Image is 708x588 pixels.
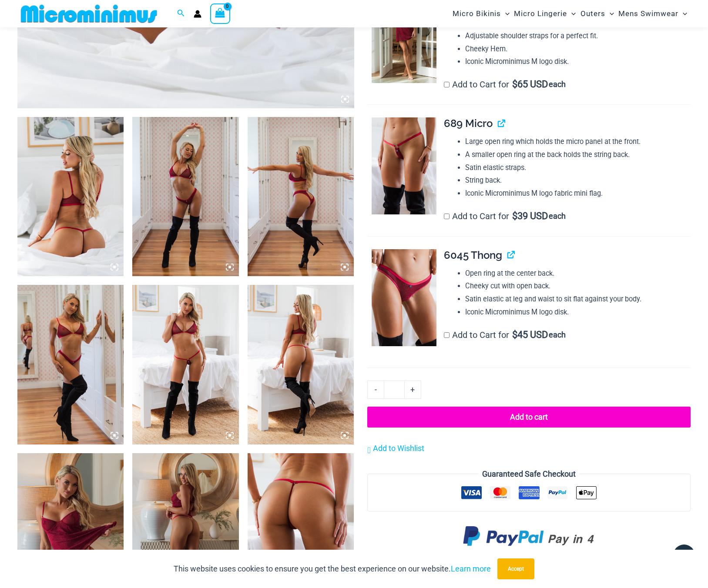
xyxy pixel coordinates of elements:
[444,211,566,221] label: Add to Cart for
[465,55,691,68] li: Iconic Microminimus M logo disk.
[512,210,517,221] span: $
[578,3,616,25] a: OutersMenu ToggleMenu Toggle
[465,30,691,43] li: Adjustable shoulder straps for a perfect fit.
[514,3,567,25] span: Micro Lingerie
[194,10,201,18] a: Account icon link
[465,135,691,148] li: Large open ring which holds the micro panel at the front.
[465,43,691,56] li: Cheeky Hem.
[549,212,566,220] span: each
[17,4,161,23] img: MM SHOP LOGO FLAT
[605,3,614,25] span: Menu Toggle
[248,285,354,444] img: Guilty Pleasures Red 1045 Bra 689 Micro
[465,267,691,280] li: Open ring at the center back.
[512,212,548,220] span: 39 USD
[367,442,424,455] a: Add to Wishlist
[449,1,691,26] nav: Site Navigation
[367,381,384,399] a: -
[465,161,691,174] li: Satin elastic straps.
[444,82,450,87] input: Add to Cart for$65 USD each
[444,330,566,340] label: Add to Cart for
[444,214,450,219] input: Add to Cart for$39 USD each
[17,285,124,444] img: Guilty Pleasures Red 1045 Bra 6045 Thong
[580,3,605,25] span: Outers
[465,174,691,187] li: String back.
[210,3,230,23] a: View Shopping Cart, empty
[373,444,424,453] span: Add to Wishlist
[497,558,534,579] button: Accept
[450,3,512,25] a: Micro BikinisMenu ToggleMenu Toggle
[465,148,691,161] li: A smaller open ring at the back holds the string back.
[444,332,450,338] input: Add to Cart for$45 USD each
[384,381,404,399] input: Product quantity
[372,117,436,214] img: Guilty Pleasures Red 689 Micro
[132,285,238,444] img: Guilty Pleasures Red 1045 Bra 689 Micro
[17,117,124,277] img: Guilty Pleasures Red 1045 Bra 689 Micro
[549,331,566,339] span: each
[444,249,502,261] span: 6045 Thong
[174,562,491,575] p: This website uses cookies to ensure you get the best experience on our website.
[512,3,578,25] a: Micro LingerieMenu ToggleMenu Toggle
[465,187,691,200] li: Iconic Microminimus M logo fabric mini flag.
[132,117,238,277] img: Guilty Pleasures Red 1045 Bra 6045 Thong
[451,564,491,573] a: Learn more
[465,280,691,293] li: Cheeky cut with open back.
[453,3,501,25] span: Micro Bikinis
[367,407,691,428] button: Add to cart
[512,329,517,340] span: $
[549,80,566,89] span: each
[444,117,493,130] span: 689 Micro
[618,3,678,25] span: Mens Swimwear
[567,3,576,25] span: Menu Toggle
[501,3,510,25] span: Menu Toggle
[465,306,691,319] li: Iconic Microminimus M logo disk.
[248,117,354,277] img: Guilty Pleasures Red 1045 Bra 6045 Thong
[512,79,517,90] span: $
[678,3,687,25] span: Menu Toggle
[465,293,691,306] li: Satin elastic at leg and waist to sit flat against your body.
[405,381,421,399] a: +
[479,468,579,481] legend: Guaranteed Safe Checkout
[372,249,436,346] img: Guilty Pleasures Red 6045 Thong
[512,331,548,339] span: 45 USD
[616,3,689,25] a: Mens SwimwearMenu ToggleMenu Toggle
[444,79,566,90] label: Add to Cart for
[177,8,185,19] a: Search icon link
[512,80,548,89] span: 65 USD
